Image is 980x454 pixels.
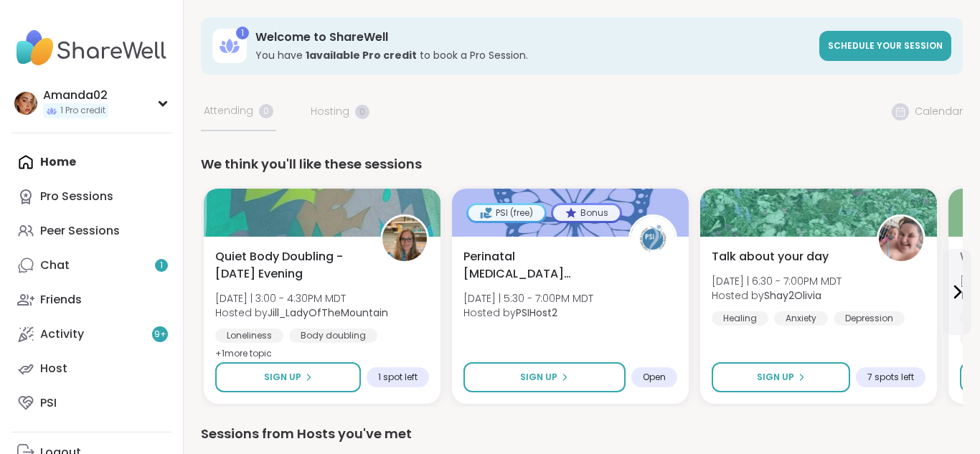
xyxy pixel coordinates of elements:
[215,248,364,283] span: Quiet Body Doubling -[DATE] Evening
[712,362,850,392] button: Sign Up
[378,372,418,383] span: 1 spot left
[382,217,427,261] img: Jill_LadyOfTheMountain
[43,88,108,103] div: Amanda02
[516,306,557,320] b: PSIHost2
[264,371,301,384] span: Sign Up
[520,371,557,384] span: Sign Up
[879,217,923,261] img: Shay2Olivia
[215,291,388,306] span: [DATE] | 3:00 - 4:30PM MDT
[215,362,361,392] button: Sign Up
[553,205,620,221] div: Bonus
[819,31,951,61] a: Schedule your session
[463,248,613,283] span: Perinatal [MEDICAL_DATA] Support for Survivors
[712,311,768,326] div: Healing
[154,328,166,341] span: 9 +
[268,306,388,320] b: Jill_LadyOfTheMountain
[11,179,171,214] a: Pro Sessions
[60,105,105,117] span: 1 Pro credit
[40,292,82,308] div: Friends
[757,371,794,384] span: Sign Up
[14,92,37,115] img: Amanda02
[764,288,821,303] b: Shay2Olivia
[463,306,593,320] span: Hosted by
[306,48,417,62] b: 1 available Pro credit
[40,189,113,204] div: Pro Sessions
[215,306,388,320] span: Hosted by
[40,361,67,377] div: Host
[255,29,811,45] h3: Welcome to ShareWell
[867,372,914,383] span: 7 spots left
[236,27,249,39] div: 1
[201,424,963,444] div: Sessions from Hosts you've met
[834,311,905,326] div: Depression
[40,223,120,239] div: Peer Sessions
[11,214,171,248] a: Peer Sessions
[712,274,842,288] span: [DATE] | 6:30 - 7:00PM MDT
[712,288,842,303] span: Hosted by
[215,328,283,343] div: Loneliness
[631,217,675,261] img: PSIHost2
[11,248,171,283] a: Chat1
[463,362,626,392] button: Sign Up
[11,317,171,351] a: Activity9+
[643,372,666,383] span: Open
[40,395,57,411] div: PSI
[11,283,171,317] a: Friends
[160,260,163,272] span: 1
[289,328,377,343] div: Body doubling
[255,48,811,62] h3: You have to book a Pro Session.
[11,351,171,386] a: Host
[201,154,963,174] div: We think you'll like these sessions
[828,39,943,52] span: Schedule your session
[40,257,70,273] div: Chat
[11,23,171,73] img: ShareWell Nav Logo
[40,326,84,342] div: Activity
[468,205,545,221] div: PSI (free)
[11,386,171,420] a: PSI
[774,311,828,326] div: Anxiety
[712,248,829,265] span: Talk about your day
[463,291,593,306] span: [DATE] | 5:30 - 7:00PM MDT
